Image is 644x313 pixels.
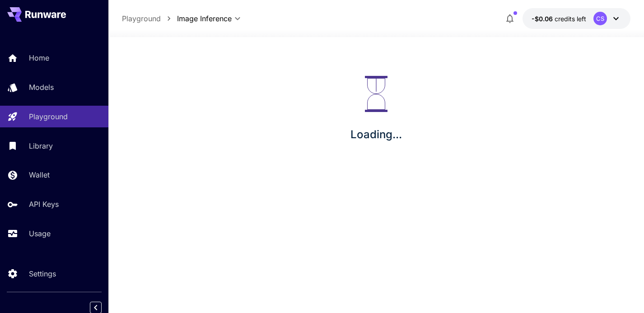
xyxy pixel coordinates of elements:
p: Home [29,52,49,63]
p: API Keys [29,199,59,210]
p: Models [29,82,54,93]
span: Image Inference [177,13,232,24]
p: Settings [29,268,56,279]
div: CS [593,12,607,25]
button: -$0.0564CS [523,8,630,29]
nav: breadcrumb [122,13,177,24]
span: credits left [555,15,586,23]
div: -$0.0564 [532,14,586,23]
span: -$0.06 [532,15,555,23]
p: Playground [29,111,68,122]
p: Usage [29,228,51,239]
p: Loading... [350,126,402,143]
p: Library [29,140,53,151]
a: Playground [122,13,161,24]
p: Wallet [29,169,50,180]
